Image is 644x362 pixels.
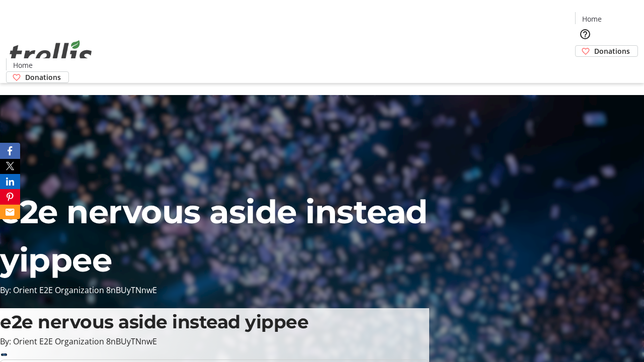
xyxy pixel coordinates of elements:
span: Home [582,14,602,24]
a: Home [576,14,608,24]
span: Home [13,60,33,70]
img: Orient E2E Organization 8nBUyTNnwE's Logo [6,29,96,79]
button: Help [575,24,595,44]
a: Donations [575,45,638,57]
button: Cart [575,57,595,77]
span: Donations [594,46,630,56]
span: Donations [25,72,61,82]
a: Donations [6,71,69,83]
a: Home [7,60,39,70]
